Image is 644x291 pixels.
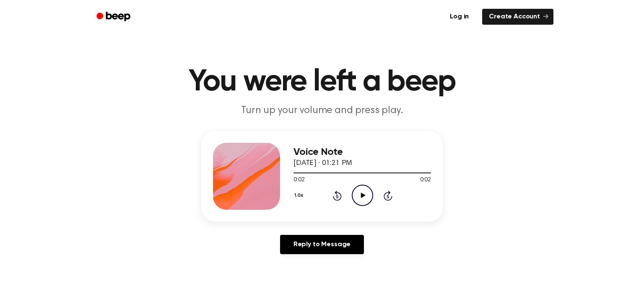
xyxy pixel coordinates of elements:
span: 0:02 [293,176,304,185]
a: Create Account [482,9,553,25]
h3: Voice Note [293,147,431,158]
a: Beep [91,9,138,25]
a: Reply to Message [280,235,364,254]
a: Log in [441,7,477,26]
button: 1.0x [293,188,306,203]
span: 0:02 [420,176,431,185]
p: Turn up your volume and press play. [161,104,483,118]
span: [DATE] · 01:21 PM [293,160,352,167]
h1: You were left a beep [107,67,537,97]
